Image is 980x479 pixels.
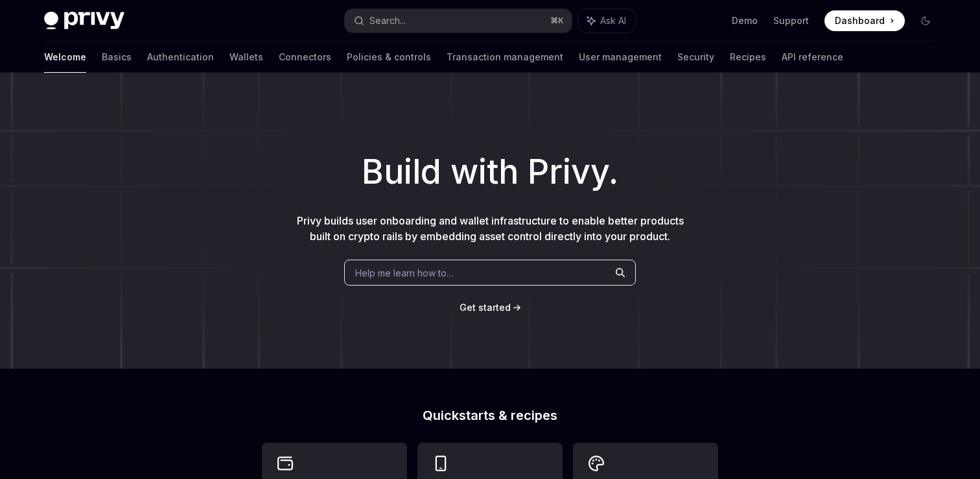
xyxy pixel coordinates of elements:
[369,13,406,29] div: Search...
[460,301,511,314] a: Get started
[279,42,331,73] a: Connectors
[730,42,766,73] a: Recipes
[355,266,454,280] span: Help me learn how to…
[773,14,809,27] a: Support
[824,10,905,31] a: Dashboard
[550,16,564,26] span: ⌘ K
[44,12,124,30] img: dark logo
[102,42,132,73] a: Basics
[147,42,214,73] a: Authentication
[732,14,758,27] a: Demo
[345,9,572,32] button: Search...⌘K
[578,9,635,32] button: Ask AI
[460,302,511,313] span: Get started
[297,214,684,243] span: Privy builds user onboarding and wallet infrastructure to enable better products built on crypto ...
[229,42,263,73] a: Wallets
[579,42,662,73] a: User management
[21,147,959,197] h1: Build with Privy.
[915,10,936,31] button: Toggle dark mode
[677,42,714,73] a: Security
[835,14,885,27] span: Dashboard
[782,42,843,73] a: API reference
[44,42,86,73] a: Welcome
[262,409,718,422] h2: Quickstarts & recipes
[347,42,431,73] a: Policies & controls
[447,42,563,73] a: Transaction management
[600,14,626,27] span: Ask AI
